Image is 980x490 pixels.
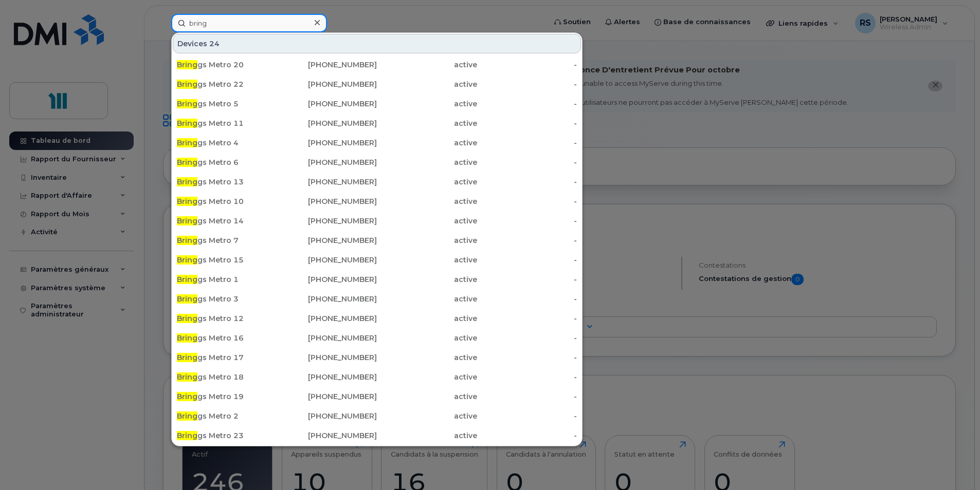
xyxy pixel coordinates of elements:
a: Bringgs Metro 15[PHONE_NUMBER]active- [173,251,581,269]
div: gs Metro 2 [177,411,277,421]
div: active [377,391,477,402]
a: Bringgs Metro 17[PHONE_NUMBER]active- [173,348,581,367]
div: active [377,216,477,226]
div: [PHONE_NUMBER] [277,235,377,246]
span: Bring [177,333,197,343]
span: Bring [177,197,197,206]
div: [PHONE_NUMBER] [277,196,377,206]
div: gs Metro 4 [177,138,277,148]
span: Bring [177,216,197,225]
div: - [477,391,577,402]
span: Bring [177,255,197,265]
div: active [377,372,477,382]
div: [PHONE_NUMBER] [277,255,377,265]
div: active [377,294,477,304]
div: - [477,235,577,246]
a: Bringgs Metro 19[PHONE_NUMBER]active- [173,387,581,406]
span: Bring [177,431,197,440]
span: Bring [177,275,197,284]
div: - [477,99,577,109]
div: - [477,411,577,421]
a: Bringgs Metro 18[PHONE_NUMBER]active- [173,368,581,386]
div: active [377,138,477,148]
div: gs Metro 18 [177,372,277,382]
a: Bringgs Metro 16[PHONE_NUMBER]active- [173,329,581,347]
a: Bringgs Metro 23[PHONE_NUMBER]active- [173,426,581,445]
div: [PHONE_NUMBER] [277,372,377,382]
a: Bringgs Metro 3[PHONE_NUMBER]active- [173,290,581,308]
div: - [477,372,577,382]
div: gs Metro 20 [177,60,277,70]
div: active [377,411,477,421]
div: [PHONE_NUMBER] [277,177,377,187]
div: gs Metro 22 [177,79,277,89]
div: gs Metro 10 [177,196,277,206]
div: gs Metro 11 [177,118,277,128]
div: [PHONE_NUMBER] [277,411,377,421]
div: - [477,79,577,89]
div: - [477,294,577,304]
a: Bringgs Metro 12[PHONE_NUMBER]active- [173,309,581,328]
div: - [477,60,577,70]
div: - [477,430,577,441]
div: gs Metro 6 [177,157,277,167]
a: Bringgs Metro 6[PHONE_NUMBER]active- [173,153,581,172]
a: Bringgs Metro 11[PHONE_NUMBER]active- [173,114,581,133]
div: gs Metro 13 [177,177,277,187]
iframe: Messenger Launcher [935,445,972,482]
span: Bring [177,119,197,128]
div: [PHONE_NUMBER] [277,79,377,89]
div: active [377,157,477,167]
span: Bring [177,158,197,167]
div: gs Metro 5 [177,99,277,109]
div: [PHONE_NUMBER] [277,118,377,128]
div: gs Metro 7 [177,235,277,246]
div: gs Metro 1 [177,274,277,285]
div: active [377,196,477,206]
a: Bringgs Metro 10[PHONE_NUMBER]active- [173,192,581,211]
div: [PHONE_NUMBER] [277,274,377,285]
span: Bring [177,294,197,304]
div: - [477,177,577,187]
span: Bring [177,99,197,108]
a: Bringgs Metro 1[PHONE_NUMBER]active- [173,270,581,289]
div: - [477,333,577,343]
div: [PHONE_NUMBER] [277,138,377,148]
div: - [477,352,577,363]
div: - [477,313,577,324]
div: [PHONE_NUMBER] [277,157,377,167]
span: Bring [177,177,197,186]
div: - [477,274,577,285]
div: [PHONE_NUMBER] [277,313,377,324]
div: Devices [173,34,581,53]
span: Bring [177,236,197,245]
div: gs Metro 12 [177,313,277,324]
div: - [477,138,577,148]
div: gs Metro 17 [177,352,277,363]
div: active [377,430,477,441]
span: Bring [177,80,197,89]
span: Bring [177,411,197,421]
a: Bringgs Metro 14[PHONE_NUMBER]active- [173,212,581,230]
div: active [377,235,477,246]
a: Bringgs Metro 13[PHONE_NUMBER]active- [173,173,581,191]
div: active [377,352,477,363]
div: gs Metro 23 [177,430,277,441]
div: gs Metro 15 [177,255,277,265]
div: active [377,118,477,128]
div: - [477,157,577,167]
span: Bring [177,138,197,147]
span: Bring [177,353,197,362]
span: Bring [177,60,197,69]
div: [PHONE_NUMBER] [277,60,377,70]
div: gs Metro 16 [177,333,277,343]
div: active [377,313,477,324]
div: [PHONE_NUMBER] [277,352,377,363]
div: gs Metro 14 [177,216,277,226]
div: - [477,216,577,226]
div: active [377,99,477,109]
div: [PHONE_NUMBER] [277,294,377,304]
div: active [377,255,477,265]
span: Bring [177,372,197,382]
span: 24 [209,39,220,49]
